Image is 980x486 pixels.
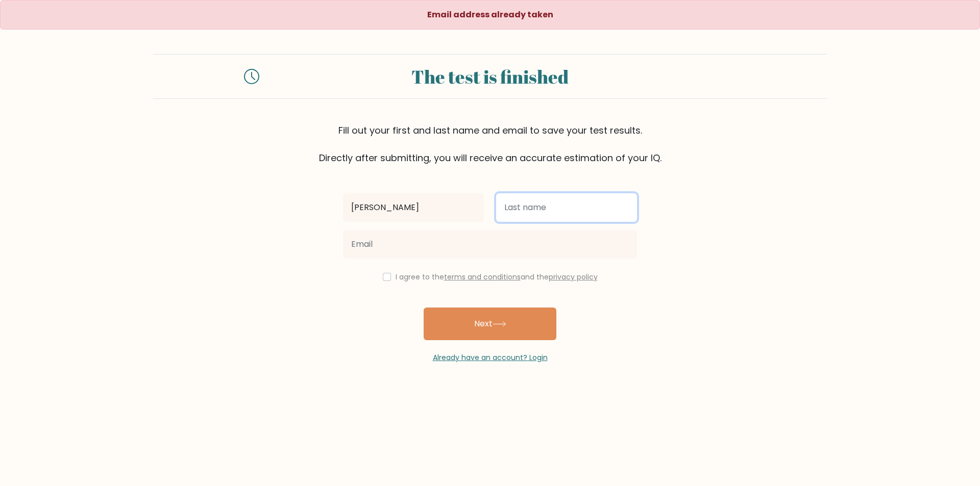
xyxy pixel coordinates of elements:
button: Next [424,308,556,340]
input: First name [343,193,484,222]
div: Fill out your first and last name and email to save your test results. Directly after submitting,... [153,123,827,165]
div: The test is finished [272,63,708,90]
input: Last name [496,193,637,222]
input: Email [343,230,637,259]
a: terms and conditions [444,272,521,282]
a: Already have an account? Login [433,352,548,363]
strong: Email address already taken [427,9,553,20]
label: I agree to the and the [396,272,598,282]
a: privacy policy [549,272,598,282]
